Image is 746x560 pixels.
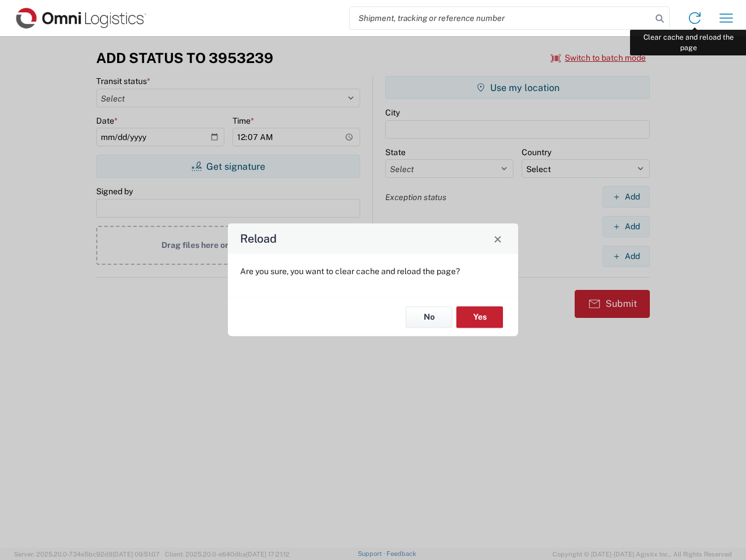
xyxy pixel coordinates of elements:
input: Shipment, tracking or reference number [350,7,652,29]
h4: Reload [240,230,277,247]
button: Close [490,230,506,247]
button: Yes [456,306,503,328]
p: Are you sure, you want to clear cache and reload the page? [240,266,506,276]
button: No [406,306,452,328]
